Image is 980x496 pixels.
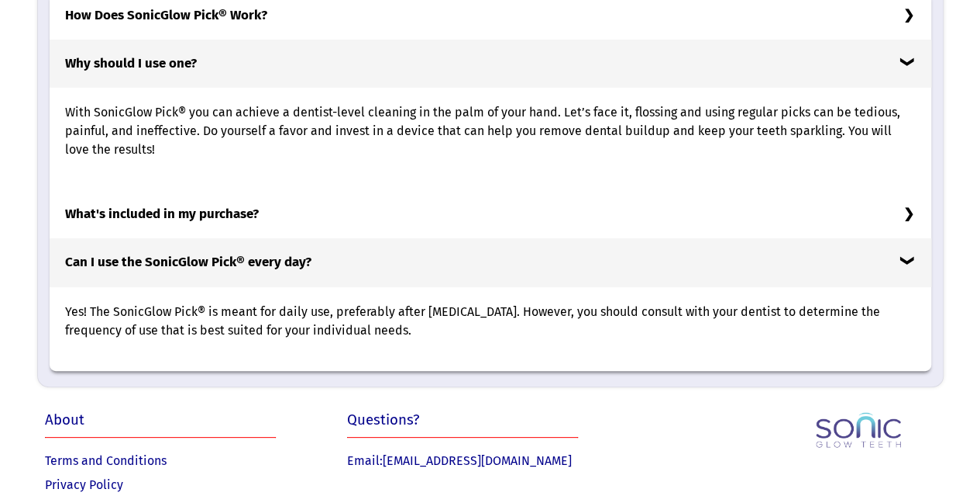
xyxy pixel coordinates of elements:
h3: Can I use the SonicGlow Pick® every day? [50,238,931,286]
h3: Questions? [347,411,634,437]
p: Email: [347,453,634,477]
h3: Why should I use one? [50,40,931,88]
p: With SonicGlow Pick® you can achieve a dentist-level cleaning in the palm of your hand. Let’s fac... [65,103,916,175]
a: Privacy Policy [45,477,123,492]
h3: About [45,411,332,437]
h3: What's included in my purchase? [50,190,931,238]
a: [EMAIL_ADDRESS][DOMAIN_NAME] [383,453,572,468]
p: Yes! The SonicGlow Pick® is meant for daily use, preferably after [MEDICAL_DATA]. However, you sh... [65,303,916,356]
a: Terms and Conditions [45,453,167,468]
